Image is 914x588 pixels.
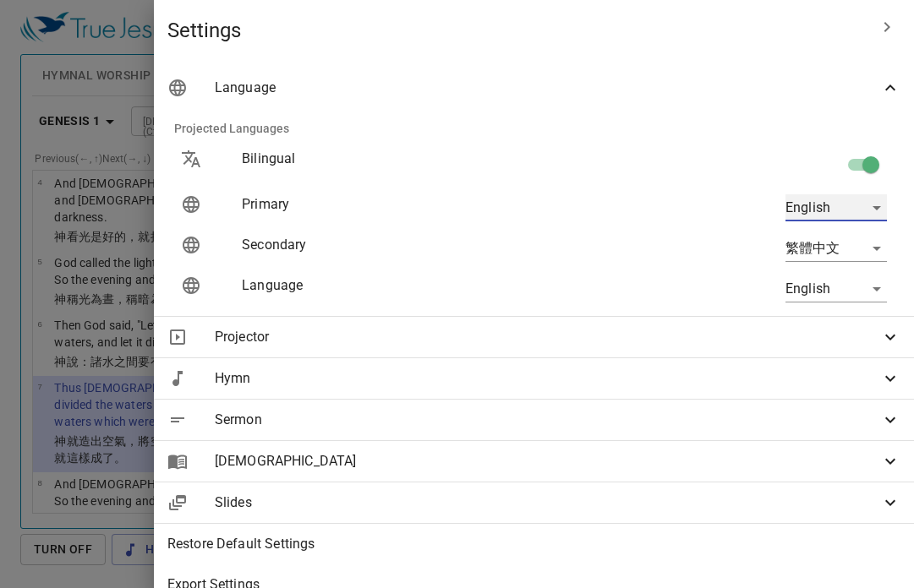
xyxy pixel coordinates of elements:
p: Bilingual [242,149,582,169]
li: Projected Languages [161,108,907,149]
span: Language [215,78,880,98]
p: Primary [242,194,582,215]
span: Sermon [215,410,880,430]
div: Restore Default Settings [154,524,914,564]
span: [DEMOGRAPHIC_DATA] [215,451,880,471]
div: English [785,194,887,221]
div: [DEMOGRAPHIC_DATA] [154,441,914,482]
span: Hymn [215,368,880,389]
span: Settings [167,17,867,44]
p: Secondary [242,235,582,255]
div: Projector [154,317,914,357]
div: Slides [154,482,914,523]
div: Sermon [154,400,914,440]
div: English [785,275,887,302]
span: Slides [215,493,880,513]
div: 繁體中文 [785,235,887,262]
span: Restore Default Settings [167,534,900,554]
span: Projector [215,327,880,347]
p: Language [242,275,582,296]
div: Language [154,68,914,108]
div: Hymn [154,358,914,399]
